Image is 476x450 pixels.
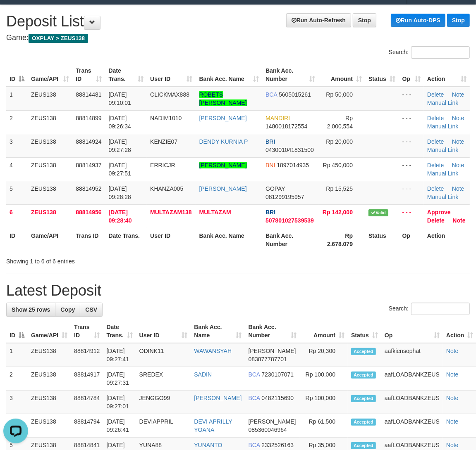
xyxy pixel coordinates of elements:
[191,320,245,343] th: Bank Acc. Name: activate to sort column ascending
[6,320,28,343] th: ID: activate to sort column descending
[6,228,28,251] th: ID
[6,367,28,391] td: 2
[28,181,72,204] td: ZEUS138
[399,87,424,111] td: - - -
[427,209,451,216] a: Approve
[147,63,196,87] th: User ID: activate to sort column ascending
[399,204,424,228] td: - - -
[381,414,443,438] td: aafLOADBANKZEUS
[199,91,247,106] a: ROBETS [PERSON_NAME]
[399,110,424,134] td: - - -
[327,115,353,130] span: Rp 2,000,554
[108,209,132,224] span: [DATE] 09:28:40
[266,217,314,224] span: Copy 507801027539539 to clipboard
[71,320,103,343] th: Trans ID: activate to sort column ascending
[411,303,470,315] input: Search:
[194,442,222,448] a: YUNANTO
[326,138,353,145] span: Rp 20,000
[76,209,101,216] span: 88814956
[323,162,353,168] span: Rp 450,000
[399,228,424,251] th: Op
[266,115,290,121] span: MANDIRI
[71,367,103,391] td: 88814917
[286,13,351,27] a: Run Auto-Refresh
[389,46,470,59] label: Search:
[28,228,72,251] th: Game/API
[194,348,232,354] a: WAWANSYAH
[6,87,28,111] td: 1
[28,110,72,134] td: ZEUS138
[279,91,311,98] span: Copy 5605015261 to clipboard
[150,209,192,216] span: MULTAZAM138
[277,162,309,168] span: Copy 1897014935 to clipboard
[71,391,103,414] td: 88814784
[55,303,80,317] a: Copy
[365,228,399,251] th: Status
[452,185,464,192] a: Note
[427,123,459,130] a: Manual Link
[427,194,459,200] a: Manual Link
[427,138,444,145] a: Delete
[6,303,55,317] a: Show 25 rows
[6,134,28,157] td: 3
[29,34,88,43] span: OXPLAY > ZEUS138
[351,442,376,449] span: Accepted
[261,371,294,378] span: Copy 7230107071 to clipboard
[262,63,318,87] th: Bank Acc. Number: activate to sort column ascending
[381,391,443,414] td: aafLOADBANKZEUS
[266,194,304,200] span: Copy 081299195957 to clipboard
[266,91,277,98] span: BCA
[427,170,459,177] a: Manual Link
[399,134,424,157] td: - - -
[249,356,287,362] span: Copy 083877787701 to clipboard
[136,391,191,414] td: JENGGO99
[424,63,470,87] th: Action: activate to sort column ascending
[108,115,131,130] span: [DATE] 09:26:34
[199,162,247,168] a: [PERSON_NAME]
[381,343,443,367] td: aafkiensophat
[452,91,464,98] a: Note
[108,91,131,106] span: [DATE] 09:10:01
[424,228,470,251] th: Action
[150,162,175,168] span: ERRICJR
[427,217,445,224] a: Delete
[108,138,131,153] span: [DATE] 09:27:28
[103,343,136,367] td: [DATE] 09:27:41
[105,63,147,87] th: Date Trans.: activate to sort column ascending
[150,185,183,192] span: KHANZA005
[323,209,353,216] span: Rp 142,000
[245,320,300,343] th: Bank Acc. Number: activate to sort column ascending
[452,115,464,121] a: Note
[262,228,318,251] th: Bank Acc. Number
[150,115,182,121] span: NADIM1010
[351,372,376,379] span: Accepted
[3,3,28,28] button: Open LiveChat chat widget
[249,348,296,354] span: [PERSON_NAME]
[261,395,294,401] span: Copy 0482115690 to clipboard
[136,320,191,343] th: User ID: activate to sort column ascending
[351,395,376,402] span: Accepted
[6,63,28,87] th: ID: activate to sort column descending
[351,348,376,355] span: Accepted
[76,91,101,98] span: 88814481
[399,63,424,87] th: Op: activate to sort column ascending
[249,426,287,433] span: Copy 085360046964 to clipboard
[28,157,72,181] td: ZEUS138
[71,414,103,438] td: 88814794
[80,303,103,317] a: CSV
[6,343,28,367] td: 1
[6,282,470,299] h1: Latest Deposit
[85,306,97,313] span: CSV
[196,63,263,87] th: Bank Acc. Name: activate to sort column ascending
[6,181,28,204] td: 5
[300,414,348,438] td: Rp 61,500
[199,138,248,145] a: DENDY KURNIA P
[105,228,147,251] th: Date Trans.
[103,367,136,391] td: [DATE] 09:27:31
[199,115,247,121] a: [PERSON_NAME]
[266,209,275,216] span: BRI
[411,46,470,59] input: Search:
[261,442,294,448] span: Copy 2332526163 to clipboard
[60,306,75,313] span: Copy
[348,320,381,343] th: Status: activate to sort column ascending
